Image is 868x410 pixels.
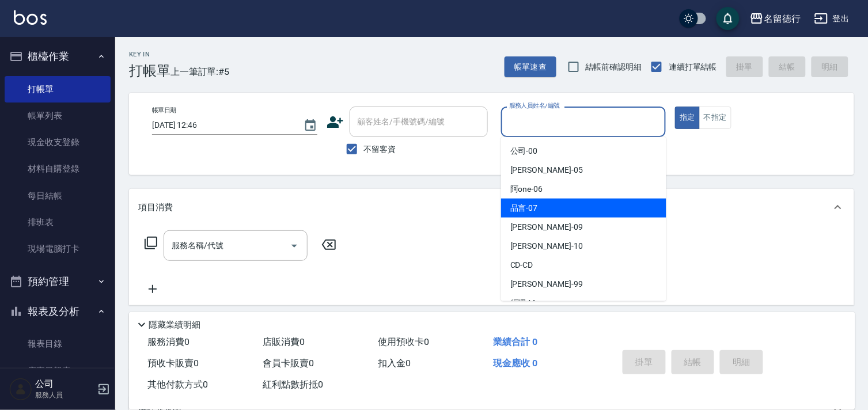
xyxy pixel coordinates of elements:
[810,8,854,29] button: 登出
[170,64,230,79] span: 上一筆訂單:#5
[35,378,94,390] h5: 公司
[745,7,805,31] button: 名留德行
[5,76,111,102] a: 打帳單
[675,107,700,129] button: 指定
[493,358,537,369] span: 現金應收 0
[378,336,429,347] span: 使用預收卡 0
[510,240,583,252] span: [PERSON_NAME] -10
[129,51,170,58] h2: Key In
[5,183,111,209] a: 每日結帳
[510,259,533,271] span: CD -CD
[14,10,47,25] img: Logo
[285,237,304,255] button: Open
[510,164,583,176] span: [PERSON_NAME] -05
[147,358,199,369] span: 預收卡販賣 0
[510,221,583,233] span: [PERSON_NAME] -09
[5,155,111,182] a: 材料自購登錄
[699,107,731,129] button: 不指定
[764,12,801,26] div: 名留德行
[505,56,556,78] button: 帳單速查
[147,336,189,347] span: 服務消費 0
[378,358,411,369] span: 扣入金 0
[263,379,323,390] span: 紅利點數折抵 0
[5,331,111,357] a: 報表目錄
[5,236,111,262] a: 現場電腦打卡
[263,336,305,347] span: 店販消費 0
[510,202,538,214] span: 品言 -07
[35,390,94,400] p: 服務人員
[5,41,111,71] button: 櫃檯作業
[510,145,538,157] span: 公司 -00
[717,7,740,30] button: save
[149,319,200,331] p: 隱藏業績明細
[5,102,111,129] a: 帳單列表
[5,209,111,236] a: 排班表
[263,358,314,369] span: 會員卡販賣 0
[5,267,111,297] button: 預約管理
[510,278,583,290] span: [PERSON_NAME] -99
[129,63,170,79] h3: 打帳單
[152,106,176,115] label: 帳單日期
[152,116,292,135] input: YYYY/MM/DD hh:mm
[669,61,717,73] span: 連續打單結帳
[5,129,111,155] a: 現金收支登錄
[147,379,208,390] span: 其他付款方式 0
[138,202,173,214] p: 項目消費
[586,61,642,73] span: 結帳前確認明細
[5,358,111,384] a: 店家日報表
[5,297,111,327] button: 報表及分析
[297,112,324,139] button: Choose date, selected date is 2025-08-16
[510,297,536,309] span: 經理 -M
[510,183,543,195] span: 阿one -06
[9,378,32,401] img: Person
[493,336,537,347] span: 業績合計 0
[509,101,560,110] label: 服務人員姓名/編號
[129,189,854,226] div: 項目消費
[364,143,396,155] span: 不留客資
